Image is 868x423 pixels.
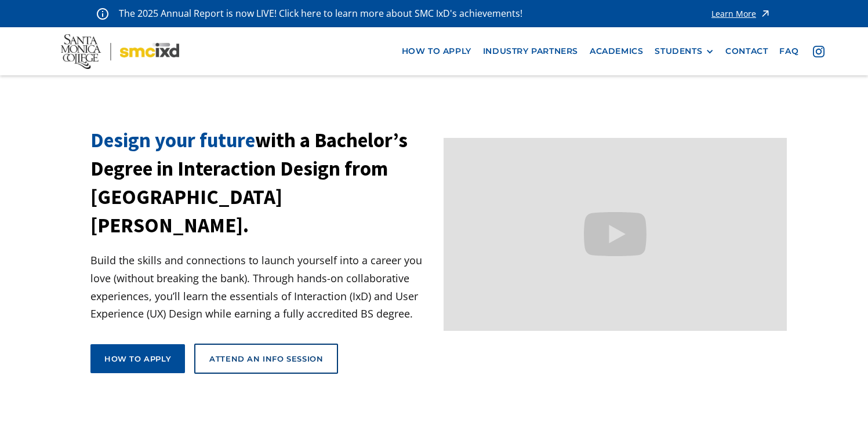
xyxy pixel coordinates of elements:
[90,344,185,373] a: How to apply
[97,8,108,20] img: icon - information - alert
[655,46,714,56] div: STUDENTS
[90,126,434,240] h1: with a Bachelor’s Degree in Interaction Design from [GEOGRAPHIC_DATA][PERSON_NAME].
[104,353,171,364] div: How to apply
[720,41,773,62] a: contact
[711,10,756,18] div: Learn More
[396,41,477,62] a: how to apply
[711,6,771,21] a: Learn More
[61,34,179,69] img: Santa Monica College - SMC IxD logo
[773,41,804,62] a: faq
[90,251,434,322] p: Build the skills and connections to launch yourself into a career you love (without breaking the ...
[655,46,702,56] div: STUDENTS
[584,41,649,62] a: Academics
[194,344,338,374] a: Attend an Info Session
[477,41,584,62] a: industry partners
[760,6,771,21] img: icon - arrow - alert
[119,6,524,21] p: The 2025 Annual Report is now LIVE! Click here to learn more about SMC IxD's achievements!
[90,127,255,153] span: Design your future
[444,138,787,331] iframe: Design your future with a Bachelor's Degree in Interaction Design from Santa Monica College
[209,353,323,364] div: Attend an Info Session
[813,46,825,57] img: icon - instagram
